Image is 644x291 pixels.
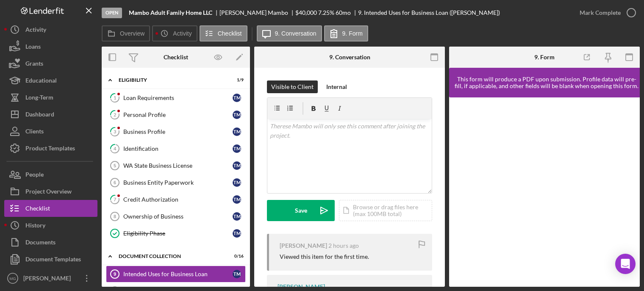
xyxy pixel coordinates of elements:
[4,217,97,234] button: History
[114,180,116,185] tspan: 6
[615,254,636,274] div: Open Intercom Messenger
[106,123,246,140] a: 3Business ProfileTM
[534,54,555,61] div: 9. Form
[114,197,117,202] tspan: 7
[123,94,233,101] div: Loan Requirements
[123,271,233,277] div: Intended Uses for Business Loan
[152,25,197,42] button: Activity
[233,195,241,204] div: T M
[228,78,244,83] div: 1 / 9
[106,106,246,123] a: 2Personal ProfileTM
[25,200,50,219] div: Checklist
[275,30,316,37] label: 9. Conversation
[123,145,233,152] div: Identification
[123,196,233,203] div: Credit Authorization
[233,229,241,238] div: T M
[106,225,246,242] a: Eligibility PhaseTM
[4,270,97,287] button: MG[PERSON_NAME]
[267,80,318,93] button: Visible to Client
[114,112,116,117] tspan: 2
[267,200,335,221] button: Save
[114,146,117,151] tspan: 4
[119,254,222,259] div: Document Collection
[233,94,241,102] div: T M
[219,9,295,16] div: [PERSON_NAME] Mambo
[106,266,246,283] a: 9Intended Uses for Business LoanTM
[120,30,144,37] label: Overview
[233,144,241,153] div: T M
[106,157,246,174] a: 5WA State Business LicenseTM
[218,30,242,37] label: Checklist
[458,106,632,278] iframe: Lenderfit form
[280,253,369,260] div: Viewed this item for the first time.
[342,30,363,37] label: 9. Form
[329,54,370,61] div: 9. Conversation
[322,80,351,93] button: Internal
[257,25,322,42] button: 9. Conversation
[25,183,72,202] div: Project Overview
[271,80,314,93] div: Visible to Client
[4,251,97,268] button: Document Templates
[123,128,233,135] div: Business Profile
[200,25,247,42] button: Checklist
[280,242,327,249] div: [PERSON_NAME]
[4,200,97,217] a: Checklist
[106,140,246,157] a: 4IdentificationTM
[129,9,212,16] b: Mambo Adult Family Home LLC
[25,251,81,270] div: Document Templates
[571,4,640,21] button: Mark Complete
[4,166,97,183] button: People
[4,183,97,200] button: Project Overview
[123,213,233,220] div: Ownership of Business
[102,25,150,42] button: Overview
[106,89,246,106] a: 1Loan RequirementsTM
[25,217,45,236] div: History
[336,9,351,16] div: 60 mo
[123,230,233,237] div: Eligibility Phase
[295,200,307,221] div: Save
[106,208,246,225] a: 8Ownership of BusinessTM
[9,276,16,281] text: MG
[21,270,76,289] div: [PERSON_NAME]
[25,234,56,253] div: Documents
[326,80,347,93] div: Internal
[580,4,621,21] div: Mark Complete
[173,30,192,37] label: Activity
[4,234,97,251] a: Documents
[233,178,241,187] div: T M
[119,78,222,83] div: Eligibility
[114,129,116,134] tspan: 3
[278,283,325,290] div: [PERSON_NAME]
[233,111,241,119] div: T M
[123,111,233,118] div: Personal Profile
[295,9,317,16] span: $40,000
[106,174,246,191] a: 6Business Entity PaperworkTM
[453,76,640,89] div: This form will produce a PDF upon submission. Profile data will pre-fill, if applicable, and othe...
[324,25,368,42] button: 9. Form
[114,272,116,277] tspan: 9
[233,127,241,136] div: T M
